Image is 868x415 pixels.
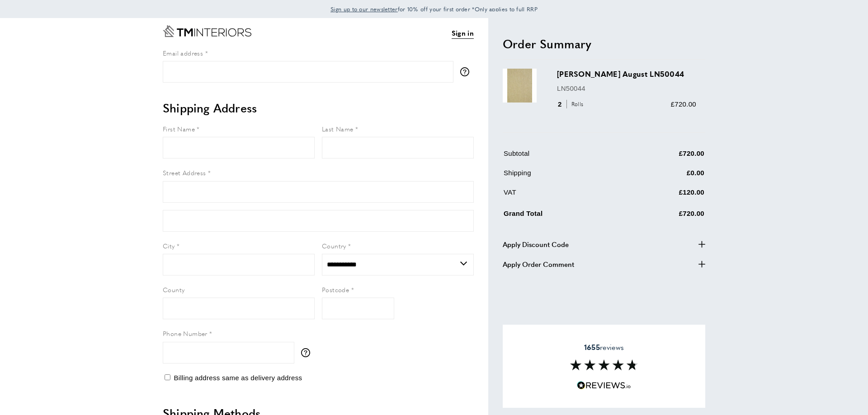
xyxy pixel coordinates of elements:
span: for 10% off your first order *Only applies to full RRP [330,5,538,13]
span: £720.00 [671,100,696,108]
td: £720.00 [626,206,705,226]
span: Email address [163,48,203,57]
td: Shipping [504,168,625,185]
button: More information [460,67,474,76]
td: Grand Total [504,206,625,226]
h2: Order Summary [503,36,705,52]
td: £0.00 [626,168,705,185]
p: LN50044 [557,83,696,94]
span: Last Name [322,124,354,133]
a: Sign in [452,28,474,39]
span: Phone Number [163,329,208,338]
span: Rolls [566,100,586,108]
button: More information [301,348,315,357]
img: Reviews section [570,359,638,370]
span: Billing address same as delivery address [174,374,302,382]
img: Lillian August LN50044 [503,69,537,103]
span: Street Address [163,168,206,177]
span: City [163,241,175,250]
span: County [163,285,184,294]
img: Reviews.io 5 stars [577,381,631,390]
span: Apply Order Comment [503,259,574,270]
span: Country [322,241,346,250]
a: Sign up to our newsletter [330,5,398,14]
td: £120.00 [626,187,705,205]
h2: Shipping Address [163,100,474,116]
span: Postcode [322,285,349,294]
span: First Name [163,124,195,133]
strong: 1655 [584,342,600,352]
span: Apply Discount Code [503,239,569,250]
span: reviews [584,343,624,352]
input: Billing address same as delivery address [165,374,170,380]
a: Go to Home page [163,25,251,37]
td: Subtotal [504,148,625,166]
td: £720.00 [626,148,705,166]
td: VAT [504,187,625,205]
div: 2 [557,99,586,110]
h3: [PERSON_NAME] August LN50044 [557,69,696,79]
